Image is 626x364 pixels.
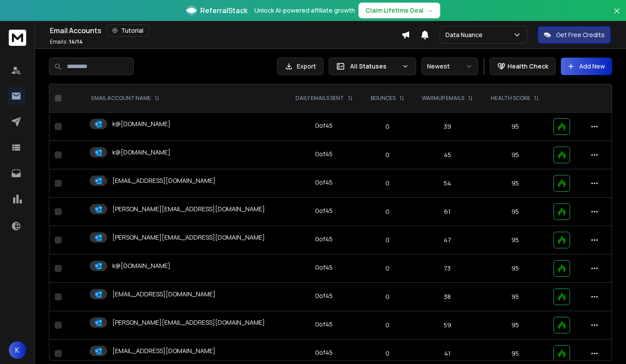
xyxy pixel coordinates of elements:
button: Export [277,58,323,75]
div: 0 of 45 [315,235,333,244]
p: Data Nuance [445,31,486,39]
td: 61 [413,198,482,226]
p: k@[DOMAIN_NAME] [112,261,170,270]
p: [PERSON_NAME][EMAIL_ADDRESS][DOMAIN_NAME] [112,205,265,213]
td: 95 [482,311,548,340]
span: 14 / 14 [69,38,83,45]
td: 95 [482,283,548,311]
div: 0 of 45 [315,150,333,158]
td: 73 [413,254,482,283]
p: DAILY EMAILS SENT [296,95,344,102]
p: 0 [367,207,407,216]
p: [PERSON_NAME][EMAIL_ADDRESS][DOMAIN_NAME] [112,318,265,327]
td: 59 [413,311,482,340]
div: 0 of 45 [315,121,333,130]
td: 45 [413,141,482,169]
p: All Statuses [350,62,398,71]
button: K [9,341,26,359]
div: 0 of 45 [315,348,333,357]
td: 38 [413,283,482,311]
p: Emails : [50,38,83,45]
td: 47 [413,226,482,254]
button: Claim Lifetime Deal→ [358,3,440,18]
p: [EMAIL_ADDRESS][DOMAIN_NAME] [112,176,216,185]
p: k@[DOMAIN_NAME] [112,148,170,157]
p: 0 [367,264,407,273]
td: 95 [482,141,548,169]
p: 0 [367,151,407,159]
span: → [427,6,433,15]
td: 39 [413,113,482,141]
p: 0 [367,122,407,131]
p: 0 [367,236,407,244]
p: 0 [367,349,407,358]
td: 95 [482,113,548,141]
p: Get Free Credits [556,31,605,39]
div: 0 of 45 [315,263,333,272]
button: Health Check [490,58,556,75]
button: Add New [561,58,612,75]
p: k@[DOMAIN_NAME] [112,120,170,128]
div: EMAIL ACCOUNT NAME [91,95,160,102]
p: WARMUP EMAILS [422,95,464,102]
td: 95 [482,254,548,283]
p: Unlock AI-powered affiliate growth [254,6,355,15]
div: 0 of 45 [315,206,333,215]
td: 95 [482,198,548,226]
p: [EMAIL_ADDRESS][DOMAIN_NAME] [112,347,216,355]
p: HEALTH SCORE [491,95,530,102]
p: Health Check [508,62,548,71]
td: 95 [482,169,548,198]
p: [PERSON_NAME][EMAIL_ADDRESS][DOMAIN_NAME] [112,233,265,242]
span: ReferralStack [200,5,247,16]
div: 0 of 45 [315,320,333,329]
div: 0 of 45 [315,292,333,300]
td: 95 [482,226,548,254]
td: 54 [413,169,482,198]
button: Get Free Credits [538,26,611,44]
p: BOUNCES [371,95,396,102]
button: Newest [421,58,478,75]
div: 0 of 45 [315,178,333,187]
div: Email Accounts [50,24,401,37]
p: [EMAIL_ADDRESS][DOMAIN_NAME] [112,290,216,299]
button: Tutorial [107,24,149,37]
p: 0 [367,292,407,301]
p: 0 [367,321,407,330]
button: Close banner [611,5,623,26]
p: 0 [367,179,407,188]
